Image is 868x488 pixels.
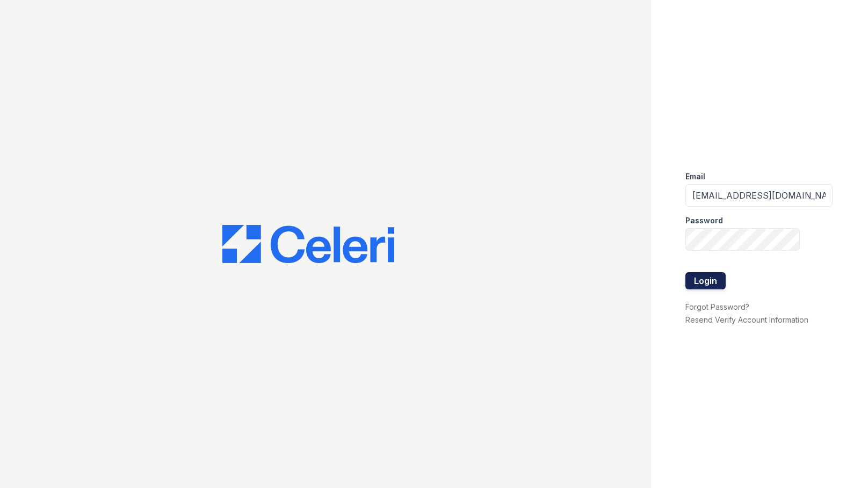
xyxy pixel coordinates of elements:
button: Login [685,272,726,289]
img: CE_Logo_Blue-a8612792a0a2168367f1c8372b55b34899dd931a85d93a1a3d3e32e68fde9ad4.png [222,225,394,264]
a: Forgot Password? [685,302,749,311]
label: Email [685,171,705,182]
label: Password [685,215,723,226]
a: Resend Verify Account Information [685,315,808,324]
